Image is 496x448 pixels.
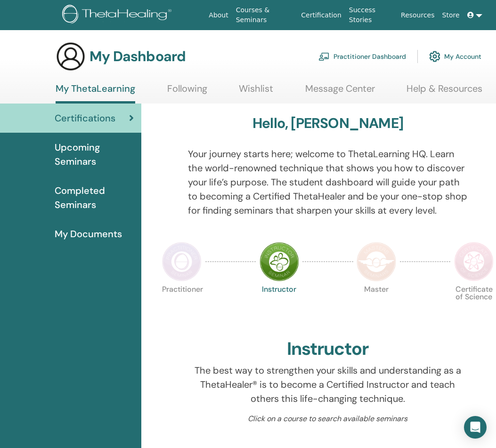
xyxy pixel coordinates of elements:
p: Master [357,286,396,325]
img: Master [357,242,396,281]
span: Completed Seminars [55,184,134,212]
div: Open Intercom Messenger [464,416,487,439]
a: Store [439,7,463,24]
a: Following [167,83,207,101]
img: cog.svg [429,48,440,64]
h3: Hello, [PERSON_NAME] [252,115,403,132]
a: About [205,7,232,24]
img: logo.png [62,5,175,26]
h3: My Dashboard [89,48,186,65]
a: My ThetaLearning [56,83,135,104]
img: generic-user-icon.jpg [56,41,86,72]
span: Certifications [55,111,115,125]
img: Practitioner [162,242,202,281]
p: Your journey starts here; welcome to ThetaLearning HQ. Learn the world-renowned technique that sh... [188,147,468,217]
a: Message Center [305,83,375,101]
a: Help & Resources [407,83,482,101]
a: Courses & Seminars [232,1,298,29]
a: Certification [297,7,345,24]
p: Certificate of Science [454,286,494,325]
h2: Instructor [287,338,369,360]
p: Click on a course to search available seminars [188,413,468,424]
img: chalkboard-teacher.svg [318,52,330,61]
p: The best way to strengthen your skills and understanding as a ThetaHealer® is to become a Certifi... [188,363,468,406]
a: Wishlist [239,83,273,101]
p: Practitioner [162,286,202,325]
a: Resources [397,7,439,24]
a: Practitioner Dashboard [318,46,406,67]
span: Upcoming Seminars [55,140,134,168]
img: Certificate of Science [454,242,494,281]
p: Instructor [260,286,299,325]
span: My Documents [55,227,122,241]
a: My Account [429,46,481,67]
img: Instructor [260,242,299,281]
a: Success Stories [345,1,397,29]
